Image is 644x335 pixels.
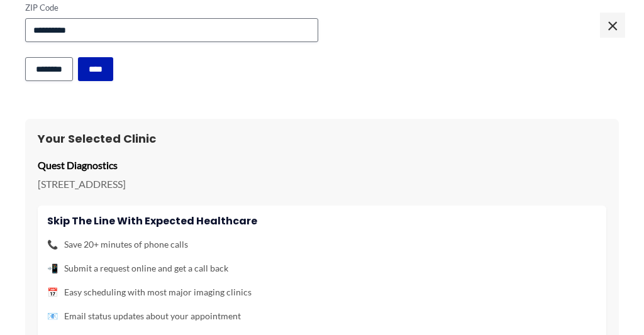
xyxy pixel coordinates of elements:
[47,308,597,324] li: Email status updates about your appointment
[47,308,58,324] span: 📧
[600,13,625,38] span: ×
[38,131,606,146] h3: Your Selected Clinic
[38,156,606,175] p: Quest Diagnostics
[47,260,58,277] span: 📲
[38,175,606,194] p: [STREET_ADDRESS]
[47,236,597,253] li: Save 20+ minutes of phone calls
[47,215,597,227] h4: Skip the line with Expected Healthcare
[47,284,597,300] li: Easy scheduling with most major imaging clinics
[47,284,58,300] span: 📅
[47,236,58,253] span: 📞
[47,260,597,277] li: Submit a request online and get a call back
[25,2,318,14] label: ZIP Code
